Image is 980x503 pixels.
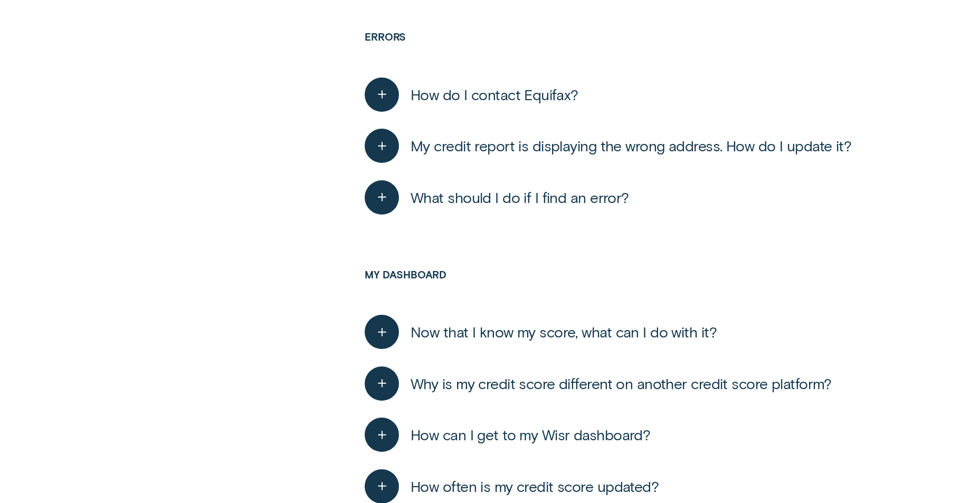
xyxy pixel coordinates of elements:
[411,477,659,496] span: How often is my credit score updated?
[365,315,717,349] button: Now that I know my score, what can I do with it?
[411,188,629,207] span: What should I do if I find an error?
[411,85,578,104] span: How do I contact Equifax?
[411,137,851,155] span: My credit report is displaying the wrong address. How do I update it?
[365,418,650,452] button: How can I get to my Wisr dashboard?
[365,78,578,112] button: How do I contact Equifax?
[411,425,650,444] span: How can I get to my Wisr dashboard?
[365,129,851,163] button: My credit report is displaying the wrong address. How do I update it?
[365,366,831,401] button: Why is my credit score different on another credit score platform?
[365,180,629,215] button: What should I do if I find an error?
[411,323,717,341] span: Now that I know my score, what can I do with it?
[411,374,832,393] span: Why is my credit score different on another credit score platform?
[365,31,877,69] h3: Errors
[365,269,877,306] h3: My dashboard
